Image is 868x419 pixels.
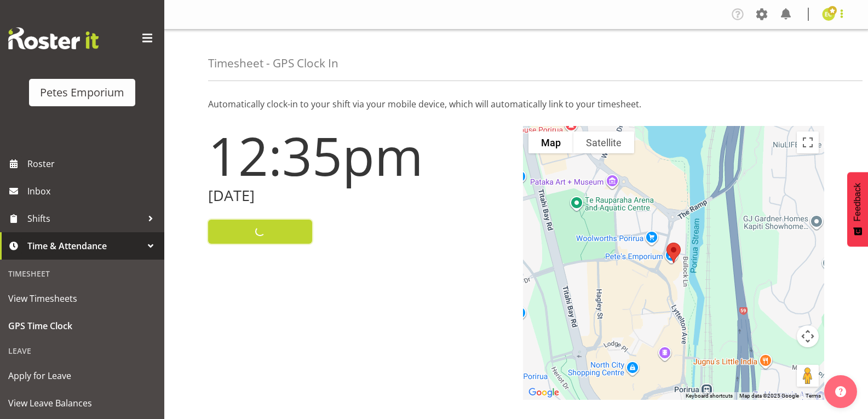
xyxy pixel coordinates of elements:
button: Map camera controls [797,325,819,347]
a: View Leave Balances [3,389,162,417]
button: Drag Pegman onto the map to open Street View [797,365,819,387]
span: Apply for Leave [8,368,156,384]
img: Google [526,386,562,400]
button: Show satellite imagery [573,131,634,153]
span: View Leave Balances [8,395,156,411]
p: Automatically clock-in to your shift via your mobile device, which will automatically link to you... [208,97,824,111]
h1: 12:35pm [208,126,510,185]
img: emma-croft7499.jpg [822,8,835,21]
img: Rosterit website logo [8,27,99,49]
span: Time & Attendance [27,238,142,254]
span: Inbox [27,183,159,199]
a: Terms (opens in new tab) [806,393,821,399]
img: help-xxl-2.png [835,386,846,397]
button: Toggle fullscreen view [797,131,819,153]
span: Roster [27,156,159,172]
h4: Timesheet - GPS Clock In [208,57,338,70]
button: Show street map [528,131,573,153]
button: Keyboard shortcuts [686,392,733,400]
div: Petes Emporium [40,84,124,101]
span: GPS Time Clock [8,318,156,334]
span: Shifts [27,210,142,227]
h2: [DATE] [208,187,510,204]
div: Leave [3,340,162,362]
a: Apply for Leave [3,362,162,389]
a: Open this area in Google Maps (opens a new window) [526,386,562,400]
span: View Timesheets [8,290,156,307]
a: View Timesheets [3,285,162,312]
button: Feedback - Show survey [847,172,868,246]
span: Feedback [853,183,863,221]
span: Map data ©2025 Google [739,393,799,399]
a: GPS Time Clock [3,312,162,340]
div: Timesheet [3,262,162,285]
